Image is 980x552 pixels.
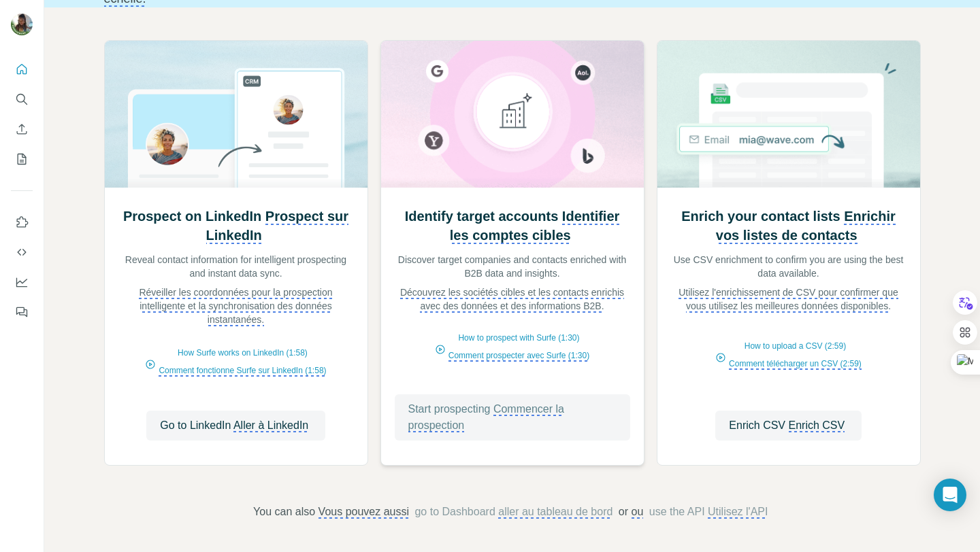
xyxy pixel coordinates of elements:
monica-translate-translate: Comment fonctionne Surfe sur LinkedIn (1:58) [159,366,326,377]
button: Use Surfe on LinkedIn [11,210,33,235]
button: Start prospecting Commencer la prospection [395,394,630,441]
img: tab_domain_overview_orange.svg [55,79,66,90]
monica-translate-origin-text: go to Dashboard [414,506,495,517]
monica-translate-translate: Enrich CSV [789,419,845,432]
monica-translate-translate: Aller à LinkedIn [233,419,308,432]
button: Search [11,87,33,111]
monica-translate-translate: ou [632,506,644,519]
monica-translate-origin-text: Domaine [70,80,105,90]
monica-translate-origin-text: You can also [253,506,315,517]
monica-translate-origin-text: How to prospect with Surfe (1:30) [458,333,579,343]
button: Use Surfe API [11,240,33,264]
monica-translate-origin-text: or [619,506,628,517]
monica-translate-origin-text: How to upload a CSV (2:59) [745,341,846,351]
monica-translate-translate: Enrichir vos listes de contacts [716,209,896,244]
button: Enrich CSV Enrich CSV [715,411,861,441]
monica-translate-origin-text: Domaine: [DOMAIN_NAME] [35,35,154,46]
monica-translate-origin-text: Discover target companies and contacts enriched with B2B data and insights. [398,254,626,279]
img: logo_orange.svg [22,22,33,33]
monica-translate-origin-text: use the API [649,506,705,517]
button: My lists [11,147,33,171]
monica-translate-origin-text: Enrich your contact lists [681,209,840,224]
monica-translate-origin-text: 4.0.25 [43,22,67,32]
monica-translate-translate: Réveiller les coordonnées pour la prospection intelligente et la synchronisation des données inst... [139,287,332,326]
monica-translate-origin-text: v [38,22,43,32]
img: Avatar [11,14,33,35]
monica-translate-origin-text: How Surfe works on LinkedIn (1:58) [178,348,308,358]
monica-translate-translate: Comment télécharger un CSV (2:59) [729,359,862,370]
monica-translate-origin-text: Identify target accounts [405,209,559,224]
monica-translate-translate: aller au tableau de bord [498,506,612,519]
monica-translate-origin-text: Use CSV enrichment to confirm you are using the best data available. [674,254,904,279]
button: use the API Utilisez l'API [649,504,771,520]
img: Prospect on LinkedIn [104,41,368,188]
monica-translate-origin-text: Enrich CSV [729,419,785,431]
monica-translate-translate: Identifier les comptes cibles [450,209,620,244]
monica-translate-translate: Découvrez les sociétés cibles et les contacts enrichis avec des données et des informations B2B. [400,287,624,313]
monica-translate-origin-text: Reveal contact information for intelligent prospecting and instant data sync. [125,254,346,279]
monica-translate-translate: Prospect sur LinkedIn [206,209,349,244]
monica-translate-origin-text: Start prospecting [408,403,491,415]
button: go to Dashboard aller au tableau de bord [414,504,615,520]
img: Identify target accounts [380,41,644,188]
monica-translate-translate: Vous pouvez aussi [318,506,409,519]
monica-translate-origin-text: Prospect on LinkedIn [123,209,261,224]
monica-translate-translate: Commencer la prospection [408,403,564,432]
button: Enrich CSV [11,117,33,141]
monica-translate-origin-text: Mots-clés [169,80,208,90]
monica-translate-origin-text: Go to LinkedIn [160,419,231,431]
img: website_grey.svg [22,35,33,46]
button: Dashboard [11,270,33,294]
button: Quick start [11,57,33,82]
button: Go to LinkedIn Aller à LinkedIn [146,411,325,441]
button: Feedback [11,300,33,324]
img: tab_keywords_by_traffic_grey.svg [154,79,165,90]
monica-translate-translate: Comment prospecter avec Surfe (1:30) [448,351,589,362]
img: Enrich your contact lists [657,41,921,188]
monica-translate-translate: Utilisez l'enrichissement de CSV pour confirmer que vous utilisez les meilleures données disponib... [679,287,898,313]
div: Open Intercom Messenger [934,479,966,511]
monica-translate-translate: Utilisez l'API [708,506,768,519]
